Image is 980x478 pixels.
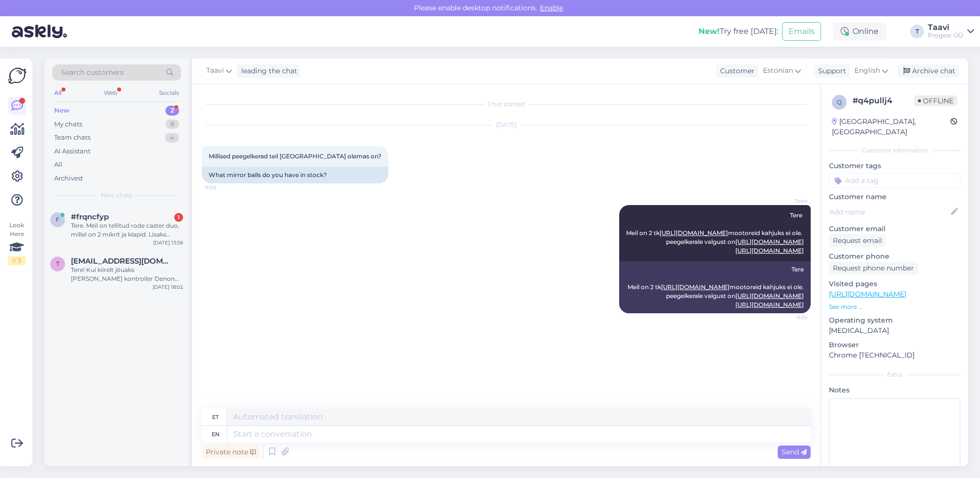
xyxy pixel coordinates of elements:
[71,212,109,221] span: #frqncfyp
[101,191,132,200] span: New chats
[8,66,27,85] img: Askly Logo
[209,152,381,160] span: Millised peegelkerad teil [GEOGRAPHIC_DATA] olemas on?
[829,315,960,326] p: Operating system
[829,224,960,234] p: Customer email
[853,95,914,107] div: # q4pullj4
[153,239,183,246] div: [DATE] 13:56
[763,65,793,76] span: Estonian
[54,174,83,183] div: Archived
[829,161,960,171] p: Customer tags
[914,95,957,106] span: Offline
[202,167,388,183] div: What mirror balls do you have in stock?
[829,370,960,379] div: Extra
[174,213,183,222] div: 1
[829,173,960,188] input: Add a tag
[202,100,811,109] div: Chat started
[205,184,242,191] span: 11:09
[928,31,963,39] div: Progear OÜ
[832,117,950,137] div: [GEOGRAPHIC_DATA], [GEOGRAPHIC_DATA]
[206,65,224,76] span: Taavi
[537,3,566,12] span: Enable
[212,409,219,425] div: et
[165,119,179,129] div: 8
[71,221,183,239] div: Tere. Meil on tellitud rode caster duo, millel on 2 mikrit ja klapid. Lisaks öeldi, et kolmanda m...
[833,23,886,40] div: Online
[157,87,181,99] div: Socials
[829,262,918,275] div: Request phone number
[829,251,960,262] p: Customer phone
[71,257,173,266] span: thomashallik@gmail.com
[829,326,960,336] p: [MEDICAL_DATA]
[56,216,60,223] span: f
[660,229,728,237] a: [URL][DOMAIN_NAME]
[735,238,804,245] a: [URL][DOMAIN_NAME]
[202,446,260,459] div: Private note
[735,292,804,299] a: [URL][DOMAIN_NAME]
[782,448,807,456] span: Send
[165,106,179,116] div: 2
[8,256,26,265] div: 1 / 3
[212,426,220,443] div: en
[897,64,959,78] div: Archive chat
[837,98,842,106] span: q
[735,247,804,254] a: [URL][DOMAIN_NAME]
[854,65,880,76] span: English
[910,25,924,38] div: T
[698,27,720,36] b: New!
[54,147,91,156] div: AI Assistant
[165,133,179,143] div: 4
[829,279,960,289] p: Visited pages
[54,119,82,129] div: My chats
[829,234,886,247] div: Request email
[698,26,778,37] div: Try free [DATE]:
[54,160,63,170] div: All
[8,221,26,265] div: Look Here
[619,261,811,313] div: Tere Meil ​​on 2 tk mootoreid kahjuks ei ole. peegelkerale valgust on
[735,301,804,308] a: [URL][DOMAIN_NAME]
[782,22,821,41] button: Emails
[102,87,119,99] div: Web
[54,133,91,143] div: Team chats
[928,24,963,31] div: Taavi
[771,314,808,321] span: 11:34
[716,66,755,76] div: Customer
[829,350,960,360] p: Chrome [TECHNICAL_ID]
[56,260,60,268] span: t
[61,67,124,78] span: Search customers
[71,266,183,283] div: Tere! Kui kiirelt jõuaks [PERSON_NAME] kontroller Denon SC LIVE 4?
[814,66,846,76] div: Support
[153,283,183,291] div: [DATE] 18:02
[829,340,960,350] p: Browser
[237,66,297,76] div: leading the chat
[829,290,906,299] a: [URL][DOMAIN_NAME]
[771,197,808,205] span: Taavi
[829,302,960,311] p: See more ...
[829,192,960,202] p: Customer name
[54,106,69,116] div: New
[202,120,811,129] div: [DATE]
[661,283,729,291] a: [URL][DOMAIN_NAME]
[928,24,974,39] a: TaaviProgear OÜ
[52,87,63,99] div: All
[626,211,804,254] span: Tere Meil on 2 tk mootoreid kahjuks ei ole. peegelkerale valgust on
[829,146,960,155] div: Customer information
[829,207,949,217] input: Add name
[829,385,960,395] p: Notes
